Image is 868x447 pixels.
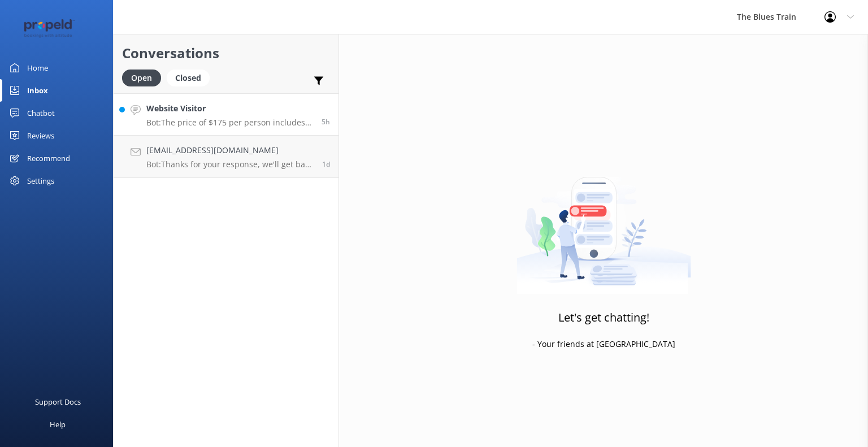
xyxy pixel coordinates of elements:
[122,42,330,64] h2: Conversations
[146,144,314,157] h4: [EMAIL_ADDRESS][DOMAIN_NAME]
[122,70,161,86] div: Open
[146,118,313,128] p: Bot: The price of $175 per person includes your night of entertainment with four live acts, the t...
[27,147,70,170] div: Recommend
[17,19,82,38] img: 12-1677471078.png
[27,79,48,102] div: Inbox
[322,117,330,127] span: Aug 29 2025 02:56pm (UTC +10:00) Australia/Sydney
[122,71,167,84] a: Open
[114,136,338,178] a: [EMAIL_ADDRESS][DOMAIN_NAME]Bot:Thanks for your response, we'll get back to you as soon as we can...
[322,159,330,169] span: Aug 28 2025 05:30pm (UTC +10:00) Australia/Sydney
[114,93,338,136] a: Website VisitorBot:The price of $175 per person includes your night of entertainment with four li...
[35,390,81,413] div: Support Docs
[167,70,210,86] div: Closed
[27,124,54,147] div: Reviews
[146,102,313,115] h4: Website Visitor
[517,153,691,294] img: artwork of a man stealing a conversation from at giant smartphone
[167,71,215,84] a: Closed
[27,57,48,79] div: Home
[27,102,55,124] div: Chatbot
[27,170,54,192] div: Settings
[50,413,66,436] div: Help
[532,338,675,350] p: - Your friends at [GEOGRAPHIC_DATA]
[146,159,314,170] p: Bot: Thanks for your response, we'll get back to you as soon as we can during opening hours.
[558,309,649,327] h3: Let's get chatting!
